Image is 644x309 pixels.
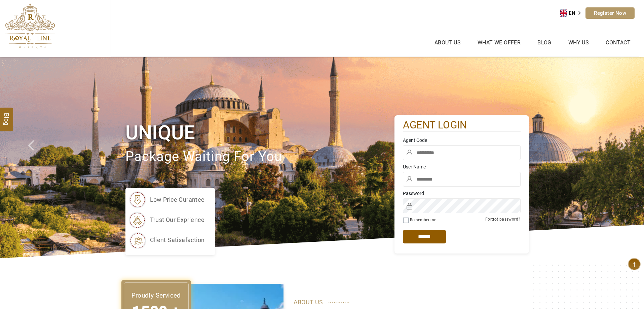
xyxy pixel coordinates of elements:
[294,297,519,307] p: ABOUT US
[403,119,521,132] h2: agent login
[129,211,205,228] li: trust our exprience
[125,120,394,145] h1: Unique
[328,296,350,306] span: ............
[403,137,521,144] label: Agent Code
[403,190,521,197] label: Password
[612,57,644,258] a: Check next image
[585,7,635,19] a: Register Now
[5,3,55,48] img: The Royal Line Holidays
[476,38,522,47] a: What we Offer
[567,38,591,47] a: Why Us
[403,163,521,170] label: User Name
[536,38,553,47] a: Blog
[410,218,436,222] label: Remember me
[604,38,632,47] a: Contact
[19,57,51,258] a: Check next prev
[2,113,11,119] span: Blog
[433,38,462,47] a: About Us
[560,8,585,18] a: EN
[129,191,205,208] li: low price gurantee
[485,217,520,222] a: Forgot password?
[560,8,585,18] div: Language
[125,146,394,168] p: package waiting for you
[129,232,205,248] li: client satisafaction
[560,8,585,18] aside: Language selected: English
